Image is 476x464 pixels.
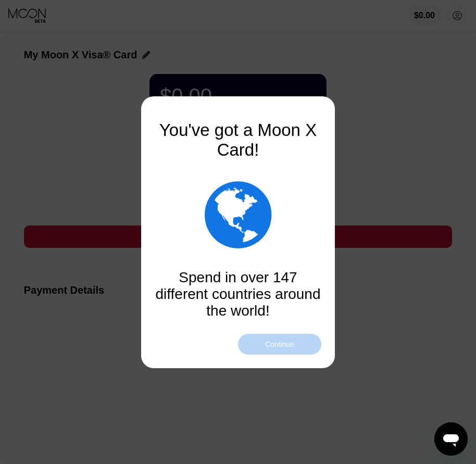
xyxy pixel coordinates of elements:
[155,120,321,160] div: You've got a Moon X Card!
[434,422,468,456] iframe: Button to launch messaging window
[155,175,321,254] div: 
[155,269,321,319] div: Spend in over 147 different countries around the world!
[205,175,272,254] div: 
[265,340,294,348] div: Continue
[238,334,321,355] div: Continue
